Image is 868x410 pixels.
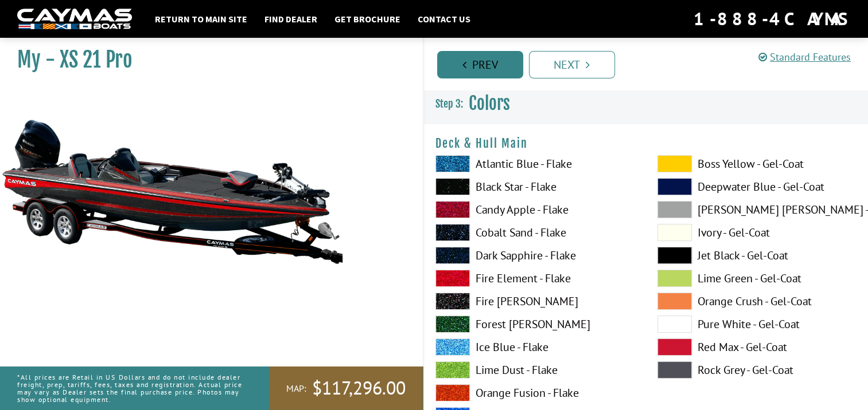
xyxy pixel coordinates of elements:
[412,11,476,26] a: Contact Us
[758,50,851,64] a: Standard Features
[657,270,857,287] label: Lime Green - Gel-Coat
[657,361,857,379] label: Rock Grey - Gel-Coat
[437,51,523,78] a: Prev
[17,47,394,73] h1: My - XS 21 Pro
[657,201,857,218] label: [PERSON_NAME] [PERSON_NAME] - Gel-Coat
[435,293,635,310] label: Fire [PERSON_NAME]
[435,155,635,172] label: Atlantic Blue - Flake
[435,361,635,379] label: Lime Dust - Flake
[529,51,615,78] a: Next
[435,316,635,333] label: Forest [PERSON_NAME]
[329,11,406,26] a: Get Brochure
[312,376,406,400] span: $117,296.00
[435,384,635,401] label: Orange Fusion - Flake
[435,201,635,218] label: Candy Apple - Flake
[435,247,635,264] label: Dark Sapphire - Flake
[259,11,323,26] a: Find Dealer
[435,270,635,287] label: Fire Element - Flake
[694,6,851,31] div: 1-888-4CAYMAS
[435,224,635,241] label: Cobalt Sand - Flake
[657,293,857,310] label: Orange Crush - Gel-Coat
[149,11,253,26] a: Return to main site
[657,178,857,195] label: Deepwater Blue - Gel-Coat
[435,338,635,356] label: Ice Blue - Flake
[17,368,243,409] p: *All prices are Retail in US Dollars and do not include dealer freight, prep, tariffs, fees, taxe...
[17,9,132,30] img: white-logo-c9c8dbefe5ff5ceceb0f0178aa75bf4bb51f6bca0971e226c86eb53dfe498488.png
[657,338,857,356] label: Red Max - Gel-Coat
[435,136,857,151] h4: Deck & Hull Main
[269,366,423,410] a: MAP:$117,296.00
[657,316,857,333] label: Pure White - Gel-Coat
[657,224,857,241] label: Ivory - Gel-Coat
[657,155,857,172] label: Boss Yellow - Gel-Coat
[286,383,306,395] span: MAP:
[657,247,857,264] label: Jet Black - Gel-Coat
[435,178,635,195] label: Black Star - Flake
